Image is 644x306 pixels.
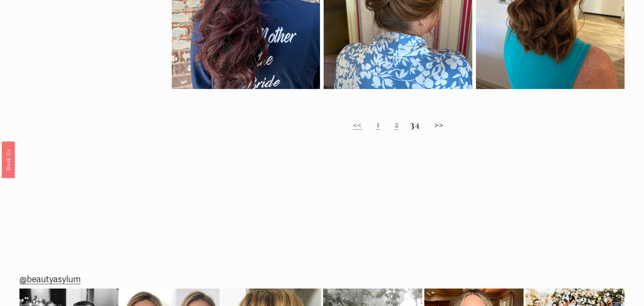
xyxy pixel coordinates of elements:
a: Book Us [2,141,15,178]
a: << [353,118,362,130]
strong: 3 [410,118,415,130]
a: 2 [394,118,399,130]
a: 1 [376,118,380,130]
a: @beautyasylum [19,272,81,288]
h2: 4 >> [172,118,625,130]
